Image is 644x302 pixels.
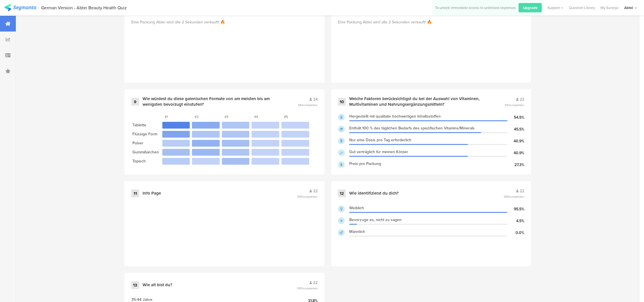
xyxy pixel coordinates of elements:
[504,195,524,199] span: 100%
[192,149,220,156] section: 16.7%
[254,114,277,119] section: #4
[132,140,160,147] section: Pulver
[516,3,542,12] a: Upgrade
[252,158,279,165] section: 0.0%
[131,281,139,289] div: 13
[143,282,172,288] div: Wie alt bist du?
[195,114,217,119] section: #2
[143,191,161,196] div: Info Page
[547,3,563,12] div: Support
[281,131,309,138] section: 0.0%
[131,98,139,106] div: 9
[252,149,279,156] section: 0.0%
[338,229,345,236] img: d3718dnoaommpf.cloudfront.net%2Fitem%2Fa5cbff9e754a8f66ddb8.png
[507,230,524,236] div: 0.0%
[507,218,524,224] div: 4.5%
[349,137,411,143] span: Nur eine Dosis pro Tag erforderlich
[192,140,220,147] section: 20.8%
[520,96,524,102] span: 22
[162,140,190,147] section: 4.2%
[224,114,247,119] section: #3
[281,140,309,147] section: 0.0%
[297,195,318,199] span: 100%
[252,140,279,147] section: 0.0%
[338,138,345,144] img: d3718dnoaommpf.cloudfront.net%2Fitem%2Fabf5a0fe6a8855b7562c.png
[38,5,39,11] div: |
[297,286,318,290] span: 100%
[132,158,160,165] section: Topisch
[281,158,309,165] section: 0.0%
[349,191,399,196] div: Wie identifizierst du dich?
[520,188,524,194] span: 22
[252,122,279,129] section: 0.0%
[162,131,190,138] section: 29.2%
[510,195,524,199] span: completion
[598,5,621,10] a: My Surveys
[624,5,633,10] div: Abtei
[349,113,441,119] span: Hergestellt mit qualitativ hochwertigen Inhaltsstoffen
[313,188,318,194] span: 22
[507,162,524,168] div: 27.3%
[349,217,401,223] span: Bevorzuge es, nicht zu sagen
[162,122,190,129] section: 50.0%
[132,122,160,129] section: Tablette
[519,3,542,12] div: Upgrade
[338,161,345,168] img: d3718dnoaommpf.cloudfront.net%2Fitem%2F5371293da8ed44cc7d5b.png
[304,195,318,199] span: completion
[338,149,345,156] img: d3718dnoaommpf.cloudfront.net%2Fitem%2F7386c4896e99b299c513.png
[349,161,381,167] span: Preis pro Packung
[222,149,250,156] section: 8.3%
[131,189,139,197] div: 11
[222,158,250,165] section: 12.5%
[131,19,225,76] div: Eine Packung Abtei wird alle 2 Sekunden verkauft! 🔥
[338,189,346,197] div: 12
[4,4,36,11] img: segmanta logo
[349,96,491,107] div: Welche Faktoren berücksichtigst du bei der Auswahl von Vitaminen, Multivitaminen und Nahrungsergä...
[165,114,187,119] section: #1
[42,5,127,10] div: German Version - Abtei Beauty Health Quiz
[132,149,160,156] section: Gummibärchen
[349,125,475,131] span: Enthält 100 % des täglichen Bedarfs des spezifischen Vitamins/Minerals
[192,158,220,165] section: 0.0%
[349,205,364,211] span: Weiblich
[281,122,309,129] section: 0.0%
[349,149,408,155] span: Gut verträglich für meinen Körper
[192,122,220,129] section: 25.0%
[338,217,345,224] img: d3718dnoaommpf.cloudfront.net%2Fitem%2Ff186ab509f05d7b67eaa.png
[349,229,365,235] span: Männlich
[505,103,524,107] span: 92%
[162,158,190,165] section: 4.2%
[281,149,309,156] section: 0.0%
[338,206,345,212] img: d3718dnoaommpf.cloudfront.net%2Fitem%2F19a680cc53356d612eaa.png
[222,140,250,147] section: 12.5%
[507,138,524,144] div: 40.9%
[132,131,160,138] section: Flüssige Form
[338,19,432,76] div: Eine Packung Abtei wird alle 2 Sekunden verkauft! 🔥
[143,96,284,107] div: Wie würdest du diese galenischen Formate von am meisten bis am wenigsten bevorzugt einstufen?
[252,131,279,138] section: 0.0%
[507,206,524,212] div: 95.5%
[298,103,318,107] span: 86%
[313,280,318,286] span: 22
[566,5,598,10] a: Question Library
[192,131,220,138] section: 8.3%
[338,98,346,106] div: 10
[304,286,318,290] span: completion
[510,103,524,107] span: completion
[338,126,345,133] img: d3718dnoaommpf.cloudfront.net%2Fitem%2Fbd8fc84e8a325a72c9e9.png
[304,103,318,107] span: completion
[338,114,345,121] img: d3718dnoaommpf.cloudfront.net%2Fitem%2F4e5e6eb5ab27ea27fc6c.png
[162,149,190,156] section: 12.5%
[313,96,318,102] span: 24
[222,131,250,138] section: 8.3%
[222,122,250,129] section: 8.3%
[284,114,307,119] section: #5
[507,126,524,132] div: 45.5%
[507,114,524,120] div: 54.5%
[507,150,524,156] div: 40.9%
[435,5,516,10] div: To unlock immediate access to unlimited responses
